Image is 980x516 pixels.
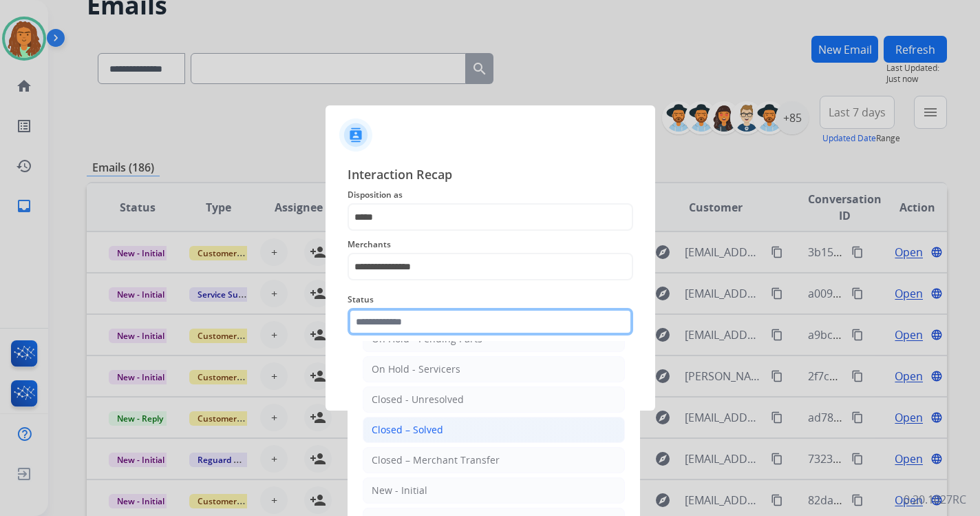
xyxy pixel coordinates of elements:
div: On Hold - Servicers [372,362,460,376]
span: Status [348,291,633,308]
img: contactIcon [339,118,372,152]
div: New - Initial [372,484,427,497]
div: Closed - Unresolved [372,393,464,406]
div: Closed – Merchant Transfer [372,453,500,467]
div: Closed – Solved [372,423,443,437]
p: 0.20.1027RC [904,491,966,508]
span: Disposition as [348,187,633,203]
span: Interaction Recap [348,165,633,187]
span: Merchants [348,236,633,253]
